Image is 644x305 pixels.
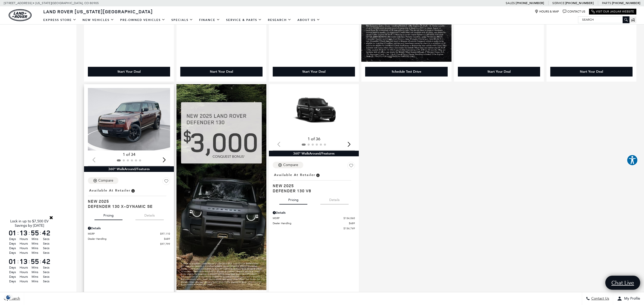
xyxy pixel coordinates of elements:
[273,210,355,215] div: Pricing Details - Defender 130 V8
[265,16,294,24] a: Research
[98,178,113,183] div: Compare
[88,242,170,246] a: $97,799
[210,69,233,74] div: Start Your Deal
[40,229,41,237] span: :
[164,237,170,241] span: $689
[283,163,298,167] div: Compare
[552,1,564,5] span: Service
[347,162,355,171] button: Save Vehicle
[41,265,51,270] span: Secs
[19,258,29,265] span: 13
[43,8,153,15] span: Land Rover [US_STATE][GEOGRAPHIC_DATA]
[29,258,30,265] span: :
[3,295,14,300] img: Opt-Out Icon
[316,172,320,178] span: Vehicle is in stock and ready for immediate delivery. Due to demand, availability is subject to c...
[10,219,49,228] span: Lock in up to $7,500 EV Savings by [DATE]
[8,258,17,265] span: 01
[88,88,171,150] img: 2025 LAND ROVER Defender 130 X-Dynamic SE 1
[40,258,41,265] span: :
[294,16,323,24] a: About Us
[41,274,51,279] span: Secs
[168,16,196,24] a: Specials
[273,88,356,135] img: 2025 LAND ROVER Defender 130 V8 1
[131,188,135,193] span: Vehicle is in stock and ready for immediate delivery. Due to demand, availability is subject to c...
[8,270,17,274] span: Days
[458,67,540,77] div: Start Your Deal
[8,246,17,250] span: Days
[565,1,594,5] a: [PHONE_NUMBER]
[273,226,355,230] a: $134,749
[392,69,421,74] div: Schedule Test Drive
[160,242,170,246] span: $97,799
[30,229,40,236] span: 55
[273,162,303,168] button: Compare Vehicle
[273,216,355,220] a: MSRP $134,060
[88,232,170,236] a: MSRP $97,110
[30,265,40,270] span: Mins
[613,292,644,305] button: Open user profile menu
[279,193,307,205] button: pricing tab
[344,216,355,220] span: $134,060
[41,229,51,236] span: 42
[8,265,17,270] span: Days
[88,226,170,231] div: Pricing Details - Defender 130 X-Dynamic SE
[19,270,29,274] span: Hours
[40,8,156,15] a: Land Rover [US_STATE][GEOGRAPHIC_DATA]
[161,154,168,166] div: Next slide
[88,187,170,209] a: Available at RetailerNew 2025Defender 130 X-Dynamic SE
[8,274,17,279] span: Days
[535,10,559,14] a: Hours & Map
[516,1,544,5] a: [PHONE_NUMBER]
[8,279,17,284] span: Days
[302,69,325,74] div: Start Your Deal
[41,237,51,241] span: Secs
[320,193,349,205] button: details tab
[19,279,29,284] span: Hours
[274,172,316,178] span: Available at Retailer
[49,215,53,220] a: Close
[550,67,633,77] div: Start Your Deal
[273,88,356,135] div: 1 / 2
[223,16,265,24] a: Service & Parts
[180,67,263,77] div: Start Your Deal
[19,246,29,250] span: Hours
[19,265,29,270] span: Hours
[19,250,29,255] span: Hours
[30,279,40,284] span: Mins
[344,226,355,230] span: $134,749
[580,69,603,74] div: Start Your Deal
[563,10,585,14] a: Contact Us
[30,241,40,246] span: Mins
[609,279,637,286] span: Chat Live
[591,10,634,14] a: Visit Our Jaguar Website
[273,136,355,142] div: 1 of 36
[41,258,51,265] span: 42
[349,221,355,225] span: $689
[273,67,355,77] div: Start Your Deal
[162,177,170,187] button: Save Vehicle
[30,250,40,255] span: Mins
[273,171,355,193] a: Available at RetailerNew 2025Defender 130 V8
[29,229,30,237] span: :
[17,258,19,265] span: :
[612,1,640,5] a: [PHONE_NUMBER]
[19,237,29,241] span: Hours
[88,67,170,77] div: Start Your Deal
[273,221,355,225] a: Dealer Handling $689
[41,246,51,250] span: Secs
[273,221,349,225] span: Dealer Handling
[160,232,170,236] span: $97,110
[79,16,117,24] a: New Vehicles
[41,241,51,246] span: Secs
[9,9,32,21] a: land-rover
[89,188,131,193] span: Available at Retailer
[365,67,447,77] div: Schedule Test Drive
[602,1,611,5] span: Parts
[117,16,168,24] a: Pre-Owned Vehicles
[3,295,14,300] section: Click to Open Cookie Consent Modal
[88,152,170,157] div: 1 of 34
[8,237,17,241] span: Days
[506,1,515,5] span: Sales
[590,297,609,301] span: Contact Us
[30,246,40,250] span: Mins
